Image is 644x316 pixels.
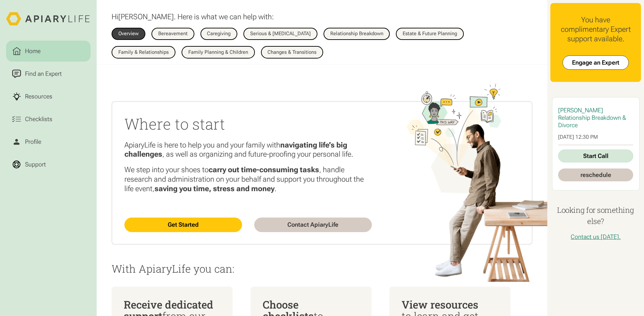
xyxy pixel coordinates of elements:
[558,134,633,140] div: [DATE] 12:30 PM
[112,12,274,22] p: Hi . Here is what we can help with:
[550,204,641,227] h4: Looking for something else?
[112,28,145,40] a: Overview
[250,31,311,36] div: Serious & [MEDICAL_DATA]
[207,31,231,36] div: Caregiving
[182,46,255,59] a: Family Planning & Children
[112,263,532,274] p: With ApiaryLife you can:
[558,107,603,114] span: [PERSON_NAME]
[402,297,478,311] span: View resources
[23,137,43,146] div: Profile
[124,218,242,232] a: Get Started
[23,92,54,101] div: Resources
[6,154,91,175] a: Support
[112,46,175,59] a: Family & Relationships
[118,50,169,55] div: Family & Relationships
[151,28,194,40] a: Bereavement
[558,168,633,181] a: reschedule
[6,86,91,107] a: Resources
[267,50,316,55] div: Changes & Transitions
[558,114,626,129] span: Relationship Breakdown & Divorce
[396,28,464,40] a: Estate & Future Planning
[118,12,174,21] span: [PERSON_NAME]
[558,150,633,162] a: Start Call
[23,115,54,124] div: Checklists
[23,47,42,56] div: Home
[158,31,188,36] div: Bereavement
[254,218,372,232] a: Contact ApiaryLife
[188,50,248,55] div: Family Planning & Children
[23,160,47,169] div: Support
[124,140,372,159] p: ApiaryLife is here to help you and your family with , as well as organizing and future-proofing y...
[209,165,319,174] strong: carry out time-consuming tasks
[124,114,372,134] h2: Where to start
[23,69,63,78] div: Find an Expert
[571,233,621,240] a: Contact us [DATE].
[243,28,317,40] a: Serious & [MEDICAL_DATA]
[6,41,91,62] a: Home
[6,109,91,130] a: Checklists
[154,184,275,193] strong: saving you time, stress and money
[563,55,629,70] a: Engage an Expert
[403,31,457,36] div: Estate & Future Planning
[330,31,383,36] div: Relationship Breakdown
[200,28,238,40] a: Caregiving
[324,28,390,40] a: Relationship Breakdown
[124,165,372,194] p: We step into your shoes to , handle research and administration on your behalf and support you th...
[261,46,324,59] a: Changes & Transitions
[6,131,91,153] a: Profile
[124,140,347,159] strong: navigating life’s big challenges
[556,15,635,44] div: You have complimentary Expert support available.
[6,63,91,85] a: Find an Expert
